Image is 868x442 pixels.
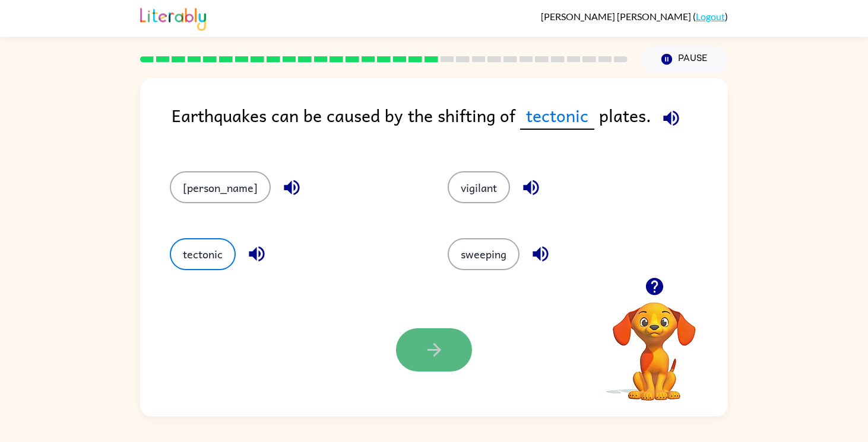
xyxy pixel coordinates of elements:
a: Logout [696,11,725,22]
button: vigilant [448,171,510,203]
div: ( ) [541,11,728,22]
button: Pause [642,46,728,73]
video: Your browser must support playing .mp4 files to use Literably. Please try using another browser. [595,284,714,402]
span: tectonic [520,102,594,130]
button: tectonic [170,238,236,270]
button: sweeping [448,238,519,270]
div: Earthquakes can be caused by the shifting of plates. [172,102,728,148]
span: [PERSON_NAME] [PERSON_NAME] [541,11,693,22]
button: [PERSON_NAME] [170,171,271,203]
img: Literably [140,5,206,31]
